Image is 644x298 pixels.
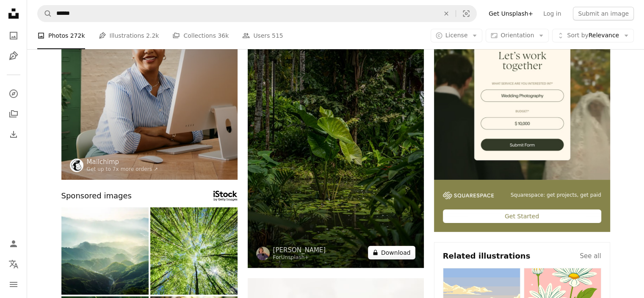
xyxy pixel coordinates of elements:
a: Home — Unsplash [5,5,22,24]
a: Get up to 7x more orders ↗ [87,166,158,172]
button: Orientation [486,29,549,42]
img: Natural mountains landscapes [61,207,149,295]
a: Collections 36k [172,22,229,49]
span: 515 [272,31,283,40]
a: a lush green forest filled with lots of trees [248,131,424,139]
a: Illustrations 2.2k [99,22,159,49]
a: Download History [5,126,22,143]
div: For [273,254,326,261]
a: Photos [5,27,22,44]
a: Log in [538,7,566,20]
button: Sort byRelevance [552,29,634,42]
button: Language [5,256,22,273]
img: A woman smiling while working at a computer [61,3,238,180]
img: A Beautiful and Lush Green Forest Canopy Illuminated by Warm Sunlight Streaming Through [150,207,238,295]
form: Find visuals sitewide [37,5,477,22]
img: Go to Dario Brönnimann's profile [256,247,270,260]
button: Download [368,246,415,259]
span: 2.2k [146,31,159,40]
span: License [445,32,468,39]
a: Mailchimp [87,158,158,166]
span: Sort by [567,32,588,39]
button: Search Unsplash [38,6,52,22]
button: License [431,29,483,42]
a: Explore [5,85,22,102]
span: Sponsored images [61,190,132,202]
a: See all [580,251,601,261]
a: Unsplash+ [281,254,309,260]
button: Clear [437,6,456,22]
button: Menu [5,276,22,293]
a: Log in / Sign up [5,235,22,252]
a: [PERSON_NAME] [273,246,326,254]
img: file-1747939393036-2c53a76c450aimage [434,3,610,180]
img: file-1747939142011-51e5cc87e3c9 [443,192,494,199]
a: Users 515 [242,22,283,49]
button: Submit an image [573,7,634,20]
img: a lush green forest filled with lots of trees [248,3,424,268]
span: Relevance [567,31,619,40]
img: Go to Mailchimp's profile [70,159,83,172]
h4: Related illustrations [443,251,531,261]
a: Get Unsplash+ [484,7,538,20]
span: 36k [218,31,229,40]
a: Illustrations [5,47,22,64]
div: Get Started [443,209,601,223]
a: Squarespace: get projects, get paidGet Started [434,3,610,232]
a: Collections [5,106,22,123]
a: A woman smiling while working at a computer [61,87,238,95]
span: Squarespace: get projects, get paid [511,192,601,199]
button: Visual search [456,6,476,22]
span: Orientation [500,32,534,39]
